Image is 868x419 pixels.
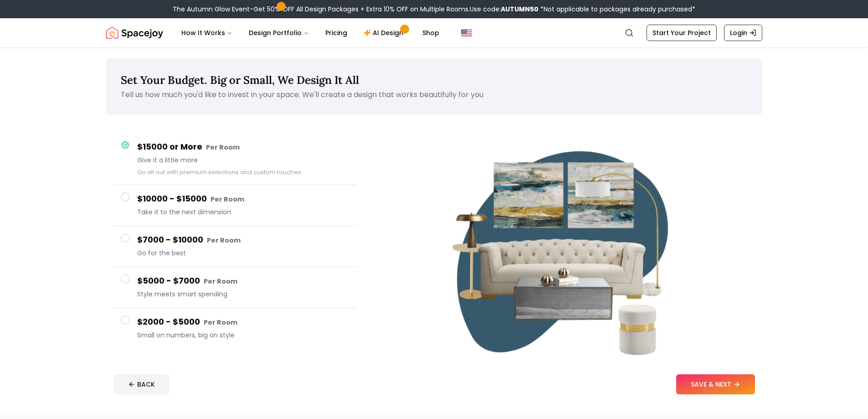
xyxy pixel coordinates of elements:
[137,331,349,340] span: Small on numbers, big on style
[501,5,539,14] b: AUTUMN50
[174,24,240,42] button: How It Works
[539,5,695,14] span: *Not applicable to packages already purchased*
[113,308,357,349] button: $2000 - $5000 Per RoomSmall on numbers, big on style
[121,73,359,87] span: Set Your Budget. Big or Small, We Design It All
[204,277,237,286] small: Per Room
[724,25,762,41] a: Login
[211,195,244,204] small: Per Room
[113,226,357,267] button: $7000 - $10000 Per RoomGo for the best
[137,248,349,258] span: Go for the best
[113,133,357,185] button: $15000 or More Per RoomGive it a little moreGo all out with premium selections and custom touches
[318,24,354,42] a: Pricing
[137,233,349,247] h4: $7000 - $10000
[137,207,349,217] span: Take it to the next dimension
[113,185,357,226] button: $10000 - $15000 Per RoomTake it to the next dimension
[461,27,472,38] img: United States
[137,155,349,165] span: Give it a little more
[415,24,447,42] a: Shop
[137,274,349,288] h4: $5000 - $7000
[137,316,349,329] h4: $2000 - $5000
[173,5,695,14] div: The Autumn Glow Event-Get 50% OFF All Design Packages + Extra 10% OFF on Multiple Rooms.
[204,318,237,327] small: Per Room
[137,290,349,299] span: Style meets smart spending
[106,24,163,42] a: Spacejoy
[106,24,163,42] img: Spacejoy Logo
[113,267,357,308] button: $5000 - $7000 Per RoomStyle meets smart spending
[137,168,301,176] small: Go all out with premium selections and custom touches
[207,236,241,245] small: Per Room
[121,89,748,100] p: Tell us how much you'd like to invest in your space. We'll create a design that works beautifully...
[113,374,169,394] button: BACK
[137,192,349,206] h4: $10000 - $15000
[470,5,539,14] span: Use code:
[106,18,762,47] nav: Global
[206,143,240,152] small: Per Room
[137,140,349,154] h4: $15000 or More
[356,24,413,42] a: AI Design
[647,25,717,41] a: Start Your Project
[676,374,755,394] button: SAVE & NEXT
[241,24,316,42] button: Design Portfolio
[174,24,447,42] nav: Main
